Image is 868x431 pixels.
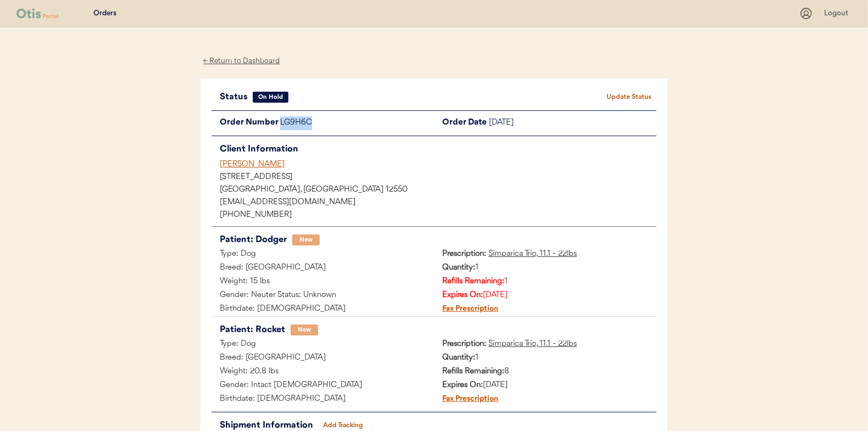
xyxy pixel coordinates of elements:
strong: Expires On: [442,381,483,389]
div: [DATE] [434,289,656,303]
div: Type: Dog [212,338,434,351]
div: Weight: 20.8 lbs [212,365,434,379]
div: 1 [434,275,656,289]
div: 1 [434,351,656,365]
div: Weight: 15 lbs [212,275,434,289]
strong: Expires On: [442,291,483,299]
div: Order Date [434,116,489,130]
strong: Refills Remaining: [442,367,504,376]
div: Gender: Neuter Status: Unknown [212,289,434,303]
strong: Quantity: [442,354,475,362]
div: Patient: Dodger [220,232,287,248]
div: LG9H6C [280,116,434,130]
div: [PERSON_NAME] [220,159,656,170]
div: [PHONE_NUMBER] [220,211,656,219]
div: [EMAIL_ADDRESS][DOMAIN_NAME] [220,199,656,206]
div: Logout [824,8,852,19]
strong: Refills Remaining: [442,277,504,286]
div: [DATE] [489,116,656,130]
div: Breed: [GEOGRAPHIC_DATA] [212,351,434,365]
u: Simparica Trio, 11.1 - 22lbs [488,340,577,348]
div: 1 [434,261,656,275]
div: Fax Prescription [434,393,498,406]
div: Birthdate: [DEMOGRAPHIC_DATA] [212,393,434,406]
strong: Quantity: [442,264,475,272]
strong: Prescription: [442,340,486,348]
div: Client Information [220,142,656,157]
div: Patient: Rocket [220,322,285,338]
div: Order Number [212,116,280,130]
div: Birthdate: [DEMOGRAPHIC_DATA] [212,303,434,316]
strong: Prescription: [442,250,486,258]
div: Gender: Intact [DEMOGRAPHIC_DATA] [212,379,434,393]
div: Type: Dog [212,248,434,261]
div: 8 [434,365,656,379]
div: ← Return to Dashboard [201,55,283,68]
div: Status [220,89,253,105]
div: [GEOGRAPHIC_DATA], [GEOGRAPHIC_DATA] 12550 [220,186,656,194]
button: Update Status [602,89,656,105]
div: Fax Prescription [434,303,498,316]
div: Orders [93,8,116,19]
div: [DATE] [434,379,656,393]
div: Breed: [GEOGRAPHIC_DATA] [212,261,434,275]
div: [STREET_ADDRESS] [220,173,656,181]
u: Simparica Trio, 11.1 - 22lbs [488,250,577,258]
